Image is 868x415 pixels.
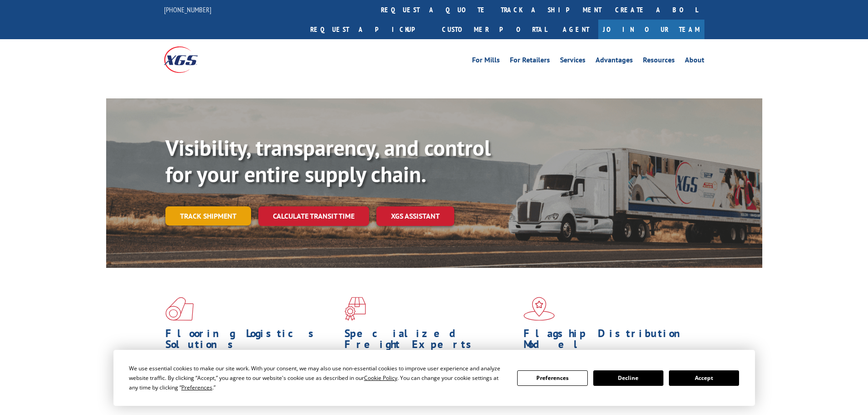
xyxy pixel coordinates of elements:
[376,206,454,226] a: XGS ASSISTANT
[524,297,555,321] img: xgs-icon-flagship-distribution-model-red
[364,374,397,382] span: Cookie Policy
[510,56,550,67] a: For Retailers
[517,370,587,386] button: Preferences
[258,206,369,226] a: Calculate transit time
[596,56,633,67] a: Advantages
[524,328,696,354] h1: Flagship Distribution Model
[129,364,506,392] div: We use essential cookies to make our site work. With your consent, we may also use non-essential ...
[165,297,194,321] img: xgs-icon-total-supply-chain-intelligence-red
[344,297,366,321] img: xgs-icon-focused-on-flooring-red
[303,20,435,39] a: Request a pickup
[669,370,739,386] button: Accept
[165,133,491,188] b: Visibility, transparency, and control for your entire supply chain.
[472,56,500,67] a: For Mills
[643,56,675,67] a: Resources
[593,370,663,386] button: Decline
[113,350,755,406] div: Cookie Consent Prompt
[164,5,211,14] a: [PHONE_NUMBER]
[181,384,212,391] span: Preferences
[685,56,704,67] a: About
[554,20,598,39] a: Agent
[435,20,554,39] a: Customer Portal
[344,328,517,354] h1: Specialized Freight Experts
[165,206,251,225] a: Track shipment
[598,20,704,39] a: Join Our Team
[165,328,338,354] h1: Flooring Logistics Solutions
[560,56,586,67] a: Services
